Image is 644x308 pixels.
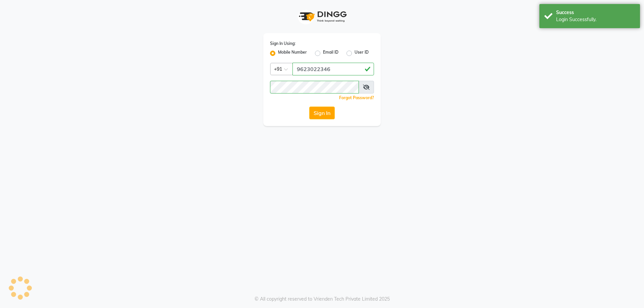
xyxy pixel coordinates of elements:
label: Sign In Using: [270,41,296,47]
input: Username [292,63,374,75]
div: Success [556,9,635,16]
a: Forgot Password? [339,95,374,100]
button: Sign In [309,107,335,119]
div: Login Successfully. [556,16,635,23]
input: Username [270,81,359,94]
img: logo1.svg [295,7,349,26]
label: User ID [355,49,369,57]
label: Mobile Number [278,49,307,57]
label: Email ID [323,49,338,57]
